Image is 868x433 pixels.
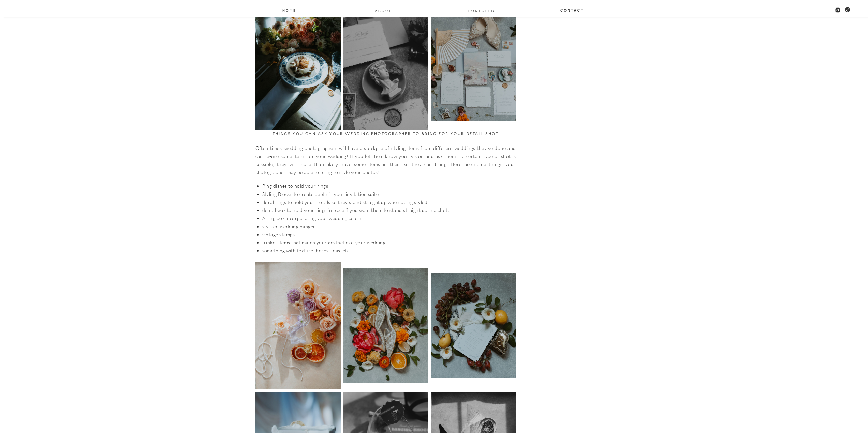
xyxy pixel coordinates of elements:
li: vintage stamps [262,231,516,239]
img: 32 things to pack for your wedding day detail photos 5 [255,2,341,129]
h3: Things you can ask your wedding photographer to bring for your detail shot [255,130,516,138]
img: 32 things to pack for your wedding day detail photos 10 [431,273,516,378]
img: 32 things to pack for your wedding day detail photos 9 [343,268,428,383]
a: Contact [560,7,585,13]
img: 32 things to pack for your wedding day detail photos 6 [343,2,428,129]
a: About [374,7,392,13]
li: trinket items that match your aesthetic of your wedding [262,238,516,247]
img: 32 things to pack for your wedding day detail photos 8 [255,262,341,389]
img: 32 things to pack for your wedding day detail photos 7 [431,11,516,121]
li: dental wax to hold your rings in place if you want them to stand straight up in a photo [262,206,516,214]
li: A ring box incorporating your wedding colors [262,214,516,222]
li: floral rings to hold your florals so they stand straight up when being styled [262,198,516,206]
a: PORTOFLIO [466,7,499,13]
li: Ring dishes to hold your rings [262,182,516,190]
li: something with texture (herbs, teas, etc) [262,247,516,255]
li: stylized wedding hanger [262,222,516,231]
p: Often times, wedding photographers will have a stockpile of styling items from different weddings... [255,144,516,176]
a: Home [282,7,297,13]
li: Styling Blocks to create depth in your invitation suite [262,190,516,198]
